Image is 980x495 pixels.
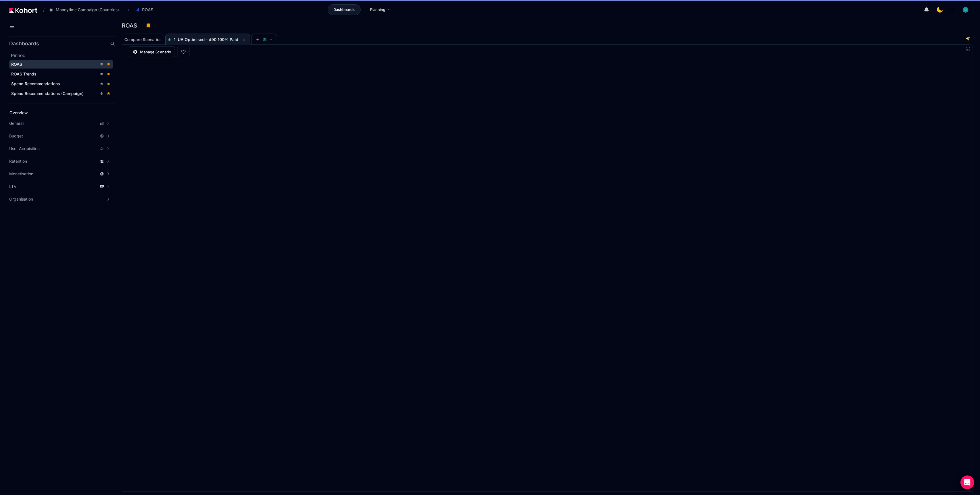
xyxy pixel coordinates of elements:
[9,89,113,98] a: Spend Recommendations (Campaign)
[9,196,33,202] span: Organisation
[174,37,238,42] span: 1. UA Optimised - d90 100% Paid
[328,4,361,15] a: Dashboards
[966,46,971,51] button: Fullscreen
[142,7,153,13] span: ROAS
[56,7,119,13] span: Moneytime Campaign (Countries)
[9,184,17,189] span: LTV
[38,7,45,13] span: /
[11,71,36,76] span: ROAS Trends
[11,52,115,59] h2: Pinned
[7,108,105,117] a: Overview
[9,158,27,164] span: Retention
[46,5,125,15] button: Moneytime Campaign (Countries)
[364,4,397,15] a: Planning
[950,7,956,13] img: logo_MoneyTimeLogo_1_20250619094856634230.png
[960,475,974,489] div: Open Intercom Messenger
[132,5,159,15] button: ROAS
[11,62,22,67] span: ROAS
[9,60,113,69] a: ROAS
[370,7,385,13] span: Planning
[9,110,28,115] span: Overview
[140,49,171,55] span: Manage Scenario
[127,7,130,12] span: ›
[11,81,60,86] span: Spend Recommendations
[122,23,141,28] h3: ROAS
[9,8,37,13] img: Kohort logo
[9,121,24,126] span: General
[9,171,33,177] span: Monetisation
[9,79,113,88] a: Spend Recommendations
[9,133,23,139] span: Budget
[9,70,113,78] a: ROAS Trends
[124,38,162,42] span: Compare Scenarios
[9,146,40,152] span: User Acquisition
[129,46,175,57] a: Manage Scenario
[9,41,39,46] h2: Dashboards
[11,91,84,96] span: Spend Recommendations (Campaign)
[333,7,355,13] span: Dashboards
